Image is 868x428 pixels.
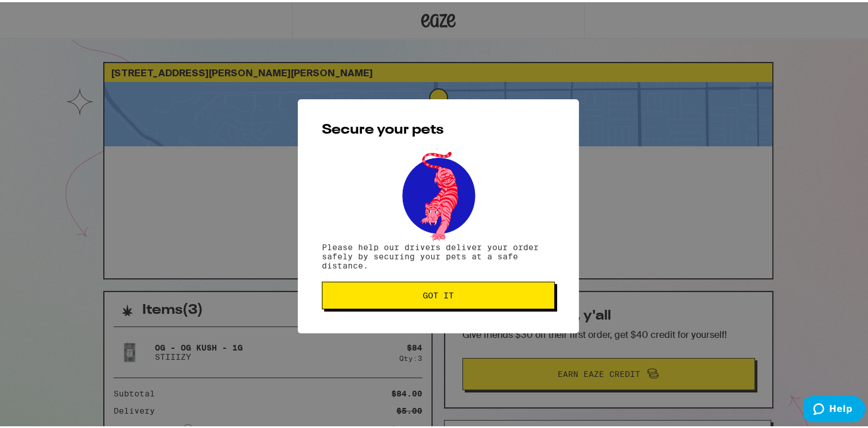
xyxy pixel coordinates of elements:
[322,240,555,268] p: Please help our drivers deliver your order safely by securing your pets at a safe distance.
[322,279,555,307] button: Got it
[322,121,555,135] h2: Secure your pets
[391,146,485,240] img: pets
[423,289,454,297] span: Got it
[803,394,865,422] iframe: Opens a widget where you can find more information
